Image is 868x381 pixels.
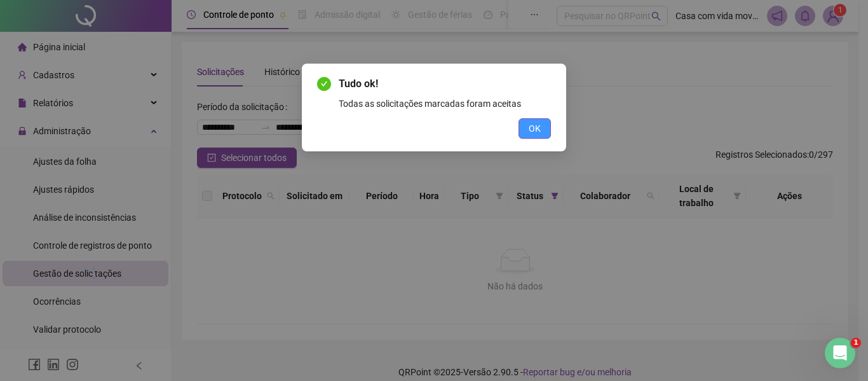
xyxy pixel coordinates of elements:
span: check-circle [317,77,331,91]
span: OK [529,121,541,135]
div: Todas as solicitações marcadas foram aceitas [339,97,551,111]
button: OK [519,118,551,139]
span: 1 [851,338,861,348]
iframe: Intercom live chat [825,338,855,368]
span: Tudo ok! [339,76,551,92]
